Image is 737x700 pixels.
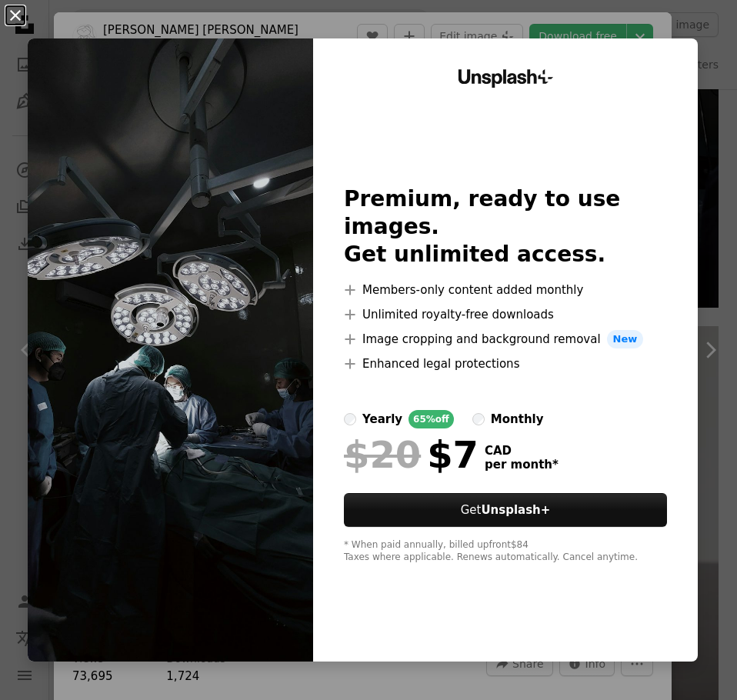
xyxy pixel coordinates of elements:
button: GetUnsplash+ [344,493,667,527]
div: monthly [491,410,544,428]
li: Unlimited royalty-free downloads [344,305,667,324]
div: $7 [344,435,479,475]
span: CAD [485,444,559,458]
div: 65% off [409,410,454,428]
input: yearly65%off [344,413,356,425]
li: Enhanced legal protections [344,355,667,373]
div: * When paid annually, billed upfront $84 Taxes where applicable. Renews automatically. Cancel any... [344,539,667,564]
li: Members-only content added monthly [344,281,667,299]
h2: Premium, ready to use images. Get unlimited access. [344,185,667,268]
div: yearly [362,410,402,428]
input: monthly [472,413,485,425]
span: New [607,330,644,348]
li: Image cropping and background removal [344,330,667,348]
span: $20 [344,435,421,475]
span: per month * [485,458,559,472]
strong: Unsplash+ [481,503,550,517]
